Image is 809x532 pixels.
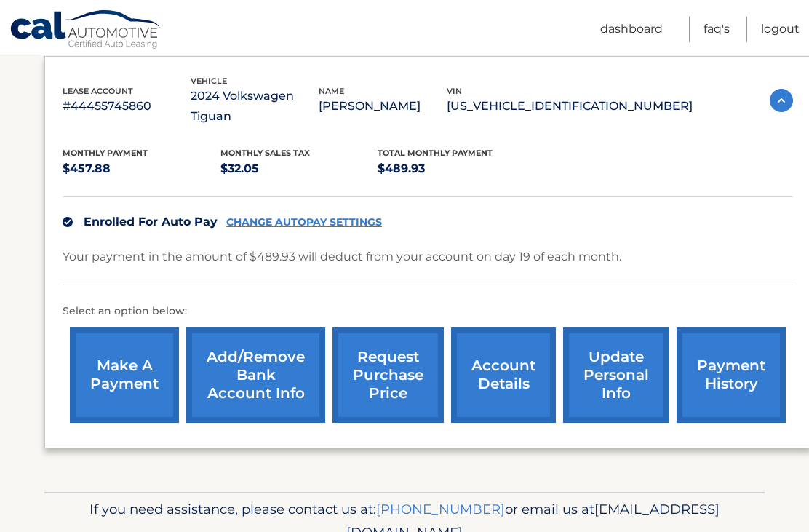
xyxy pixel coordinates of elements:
[319,96,447,116] p: [PERSON_NAME]
[63,86,133,96] span: lease account
[332,327,444,423] a: request purchase price
[84,215,218,229] span: Enrolled For Auto Pay
[378,159,535,179] p: $489.93
[319,86,344,96] span: name
[761,17,800,42] a: Logout
[378,148,493,158] span: Total Monthly Payment
[220,159,378,179] p: $32.05
[677,327,786,423] a: payment history
[770,89,793,112] img: accordion-active.svg
[63,96,191,116] p: #44455745860
[376,501,505,517] a: [PHONE_NUMBER]
[220,148,310,158] span: Monthly sales Tax
[9,9,162,52] a: Cal Automotive
[447,86,462,96] span: vin
[63,159,220,179] p: $457.88
[563,327,669,423] a: update personal info
[63,247,621,267] p: Your payment in the amount of $489.93 will deduct from your account on day 19 of each month.
[447,96,693,116] p: [US_VEHICLE_IDENTIFICATION_NUMBER]
[70,327,179,423] a: make a payment
[63,217,73,227] img: check.svg
[191,76,227,86] span: vehicle
[226,216,382,229] a: CHANGE AUTOPAY SETTINGS
[63,303,793,320] p: Select an option below:
[63,148,148,158] span: Monthly Payment
[451,327,556,423] a: account details
[704,17,730,42] a: FAQ's
[191,86,319,127] p: 2024 Volkswagen Tiguan
[186,327,325,423] a: Add/Remove bank account info
[600,17,663,42] a: Dashboard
